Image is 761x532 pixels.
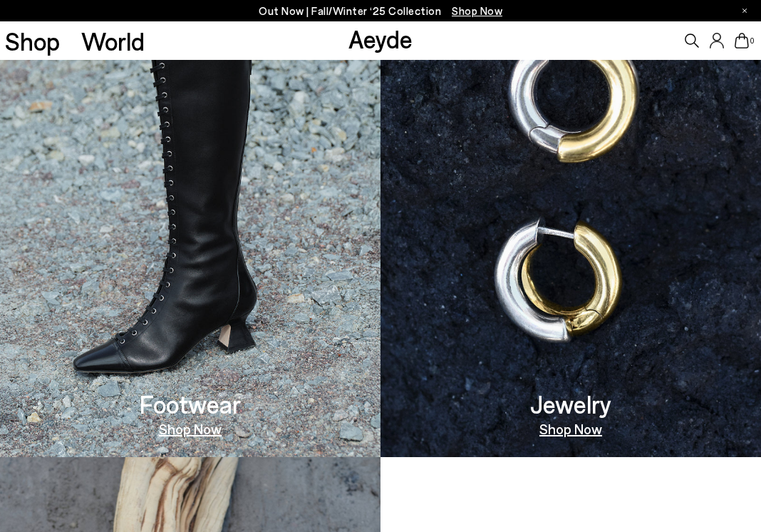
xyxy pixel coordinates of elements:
a: Shop [5,29,60,53]
h3: Jewelry [530,392,611,416]
span: Navigate to /collections/new-in [452,4,502,17]
a: Shop Now [159,421,222,436]
span: 0 [749,37,756,45]
h3: Footwear [140,392,241,416]
a: Aeyde [348,24,413,53]
a: World [81,29,145,53]
a: Shop Now [539,421,602,436]
p: Out Now | Fall/Winter ‘25 Collection [259,2,502,20]
a: 0 [735,33,749,48]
